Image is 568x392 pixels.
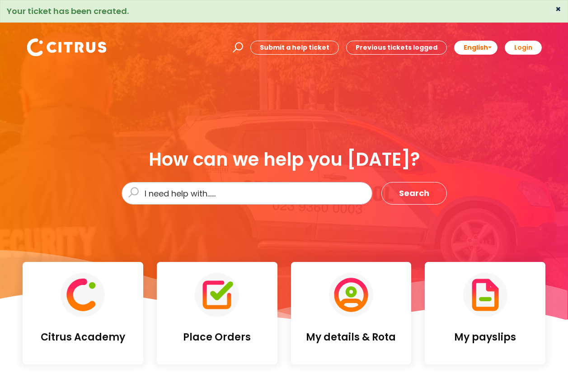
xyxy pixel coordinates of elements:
h4: Citrus Academy [30,331,136,343]
a: Citrus Academy [23,262,143,364]
button: × [555,5,561,13]
a: Previous tickets logged [346,41,447,55]
a: Submit a help ticket [250,41,339,55]
a: My details & Rota [291,262,412,364]
a: Login [505,41,542,55]
div: How can we help you [DATE]? [122,149,447,169]
span: Search [399,186,429,201]
span: English [464,43,488,52]
a: My payslips [425,262,545,364]
button: Search [381,182,447,205]
a: Place Orders [157,262,277,364]
b: Login [514,43,532,52]
h4: My details & Rota [298,331,404,343]
input: I need help with...... [122,182,372,205]
h4: My payslips [432,331,538,343]
h4: Place Orders [164,331,270,343]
